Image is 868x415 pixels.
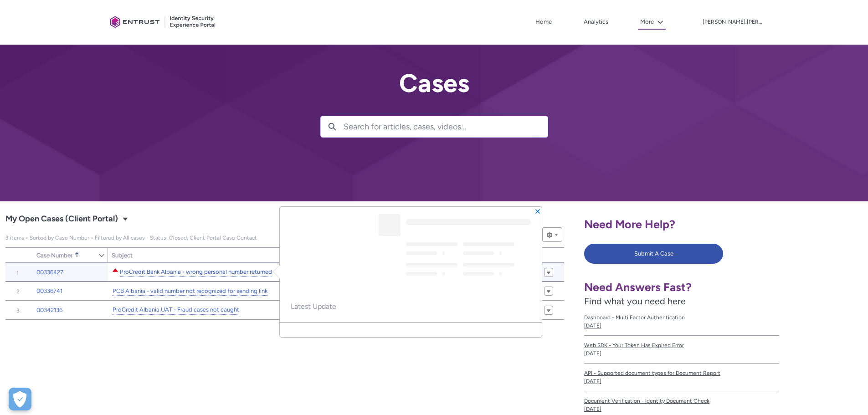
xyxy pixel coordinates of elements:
[584,244,723,264] button: Submit A Case
[320,69,548,97] h2: Cases
[36,268,63,277] a: 00336427
[9,388,31,410] button: Open Preferences
[321,116,344,137] button: Search
[584,369,779,377] span: API - Supported document types for Document Report
[703,19,762,26] p: [PERSON_NAME].[PERSON_NAME]
[5,263,564,320] table: My Open Cases (Client Portal)
[113,305,239,315] a: ProCredit Albania UAT - Fraud cases not caught
[584,350,601,357] lightning-formatted-date-time: [DATE]
[534,208,541,214] button: Close
[112,266,119,274] lightning-icon: Escalated
[584,296,686,307] span: Find what you need here
[280,207,542,291] header: Highlights panel header
[584,313,779,322] span: Dashboard - Multi Factor Authentication
[581,15,611,29] a: Analytics, opens in new tab
[584,280,779,294] h1: Need Answers Fast?
[5,235,257,241] span: My Open Cases (Client Portal)
[584,397,779,405] span: Document Verification - Identity Document Check
[120,267,272,277] a: ProCredit Bank Albania - wrong personal number returned
[584,378,601,384] lightning-formatted-date-time: [DATE]
[702,17,762,26] button: User Profile alexandru.tudor
[584,341,779,349] span: Web SDK - Your Token Has Expired Error
[291,302,531,311] span: Latest Update
[584,406,601,412] lightning-formatted-date-time: [DATE]
[36,252,72,259] span: Case Number
[584,217,675,231] span: Need More Help?
[36,306,62,315] a: 00342136
[9,388,31,410] div: Cookie Preferences
[5,212,118,226] span: My Open Cases (Client Portal)
[533,15,554,29] a: Home
[542,227,562,242] button: List View Controls
[36,287,62,296] a: 00336741
[584,323,601,329] lightning-formatted-date-time: [DATE]
[113,287,267,296] a: PCB Albania - valid number not recognized for sending link
[638,15,666,30] button: More
[120,213,131,224] button: Select a List View: Cases
[344,116,548,137] input: Search for articles, cases, videos...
